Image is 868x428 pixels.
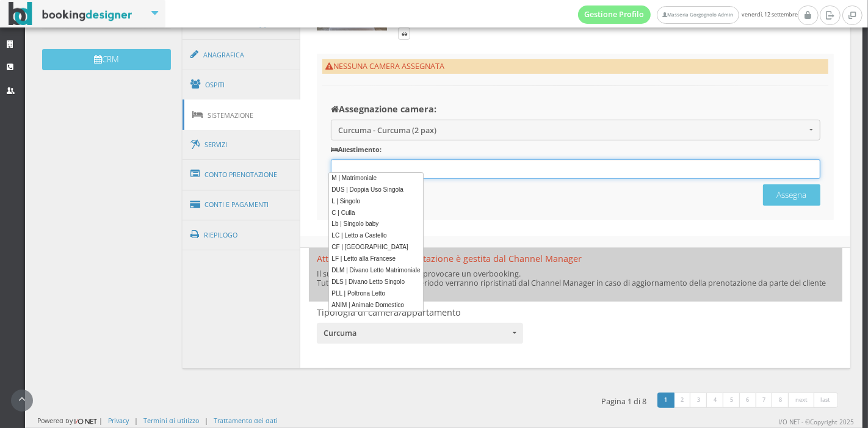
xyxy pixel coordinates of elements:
a: 8 [772,393,789,408]
a: Lb | Singolo baby [329,219,423,230]
a: CF | [GEOGRAPHIC_DATA] [329,242,423,253]
a: Ospiti [183,69,301,101]
a: PLL | Poltrona Letto [329,288,423,300]
span: Curcuma [324,328,509,339]
b: Assegnazione camera: [331,103,436,115]
a: L | Singolo [329,196,423,208]
a: Masseria Gorgognolo Admin [657,6,739,24]
a: 7 [756,393,773,408]
a: Servizi [183,129,301,161]
a: 2 [674,393,692,408]
a: Riepilogo [183,219,301,251]
a: LC | Letto a Castello [329,230,423,242]
a: M | Matrimoniale [329,173,423,184]
a: DLS | Divano Letto Singolo [329,277,423,288]
a: last [814,393,838,408]
h4: Tipologia di camera/appartamento [317,307,523,317]
a: 6 [739,393,757,408]
span: venerdì, 12 settembre [578,5,798,24]
div: Powered by | [37,416,103,426]
a: DUS | Doppia Uso Singola [329,184,423,196]
a: Sistemazione [183,100,301,131]
h4: Attenzione! Questa prenotazione è gestita dal Channel Manager [317,253,834,264]
button: Assegna [763,184,820,206]
a: 4 [706,393,724,408]
a: Privacy [108,416,129,425]
span: Curcuma - Curcuma (2 pax) [338,126,806,135]
a: ANIM | Animale Domestico [329,300,423,311]
a: Conto Prenotazione [183,159,301,190]
a: Gestione Profilo [578,5,651,24]
a: DLM | Divano Letto Matrimoniale [329,265,423,277]
a: next [788,393,815,408]
a: 3 [690,393,707,408]
a: LF | Letto alla Francese [329,253,423,265]
img: ionet_small_logo.png [73,416,99,426]
img: BookingDesigner.com [9,2,132,26]
a: 1 [657,393,675,408]
span: NESSUNA CAMERA ASSEGNATA [325,61,444,71]
div: | [204,416,208,425]
a: 5 [723,393,740,408]
a: C | Culla [329,208,423,219]
div: | [134,416,138,425]
a: Anagrafica [183,39,301,71]
button: CRM [42,49,171,70]
a: Termini di utilizzo [143,416,199,425]
button: Curcuma - Curcuma (2 pax) [331,120,820,140]
h5: Il suo spostamento potrebbe provocare un overbooking. Tuttavia la sistemazione e il periodo verra... [317,269,834,288]
a: Trattamento dei dati [214,416,278,425]
a: Conti e Pagamenti [183,189,301,220]
button: Curcuma [317,323,523,344]
h5: Pagina 1 di 8 [601,397,646,406]
b: Allestimento: [331,145,382,154]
